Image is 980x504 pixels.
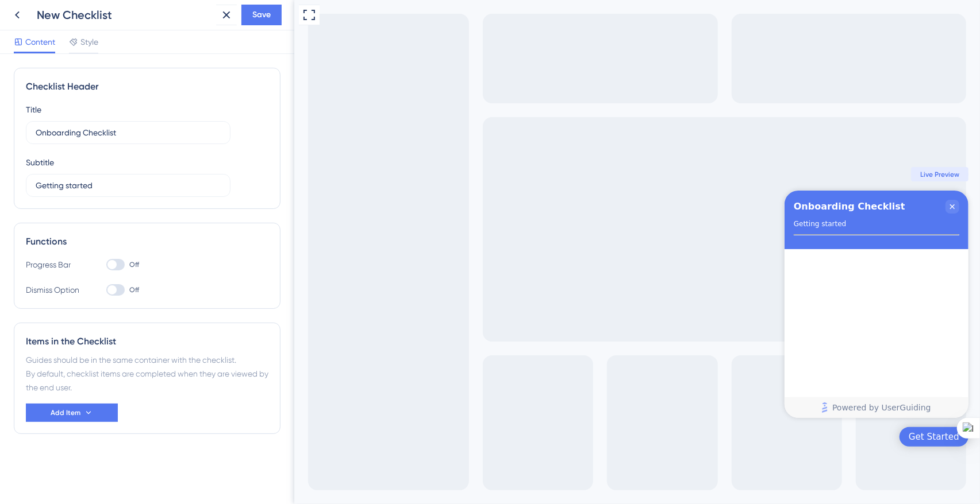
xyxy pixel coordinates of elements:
div: Guides should be in the same container with the checklist. By default, checklist items are comple... [26,353,268,394]
span: Live Preview [626,170,665,179]
span: Save [252,8,271,22]
div: Getting started [499,218,552,230]
button: Add Item [26,404,118,422]
div: Items in the Checklist [26,335,268,348]
div: New Checklist [37,7,212,23]
div: Checklist Header [26,80,268,94]
span: Off [129,285,139,294]
div: Subtitle [26,156,54,169]
span: Style [80,35,98,49]
div: Open Get Started checklist [605,427,674,447]
div: Progress Bar [26,258,83,272]
div: Get Started [614,431,665,443]
div: Footer [490,397,674,418]
div: Title [26,103,41,117]
span: Powered by UserGuiding [538,401,637,414]
span: Add Item [51,408,80,417]
div: Close Checklist [651,200,665,214]
input: Header 2 [36,179,221,192]
span: Off [129,260,139,269]
input: Header 1 [36,126,221,139]
span: Content [25,35,55,49]
div: Checklist Container [490,191,674,418]
div: Functions [26,235,268,249]
div: Dismiss Option [26,283,83,297]
div: Onboarding Checklist [499,200,611,214]
button: Save [241,5,282,25]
